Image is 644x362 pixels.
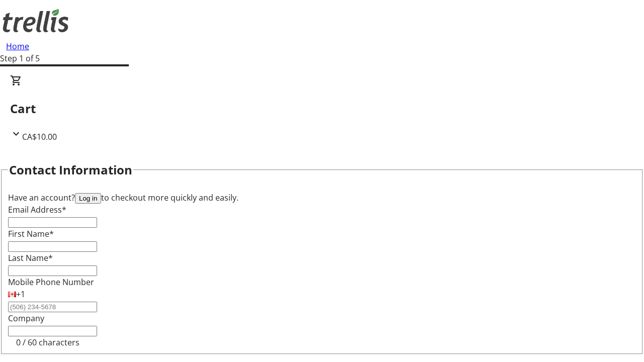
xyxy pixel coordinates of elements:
label: Email Address* [8,204,66,215]
tr-character-limit: 0 / 60 characters [16,337,79,348]
h2: Contact Information [9,161,132,179]
label: Mobile Phone Number [8,277,94,288]
h2: Cart [10,100,634,118]
div: CartCA$10.00 [10,74,634,143]
span: CA$10.00 [22,131,57,142]
label: Company [8,313,44,324]
label: First Name* [8,228,54,239]
input: (506) 234-5678 [8,302,97,312]
button: Log in [75,193,101,204]
label: Last Name* [8,252,53,263]
div: Have an account? to checkout more quickly and easily. [8,192,636,204]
